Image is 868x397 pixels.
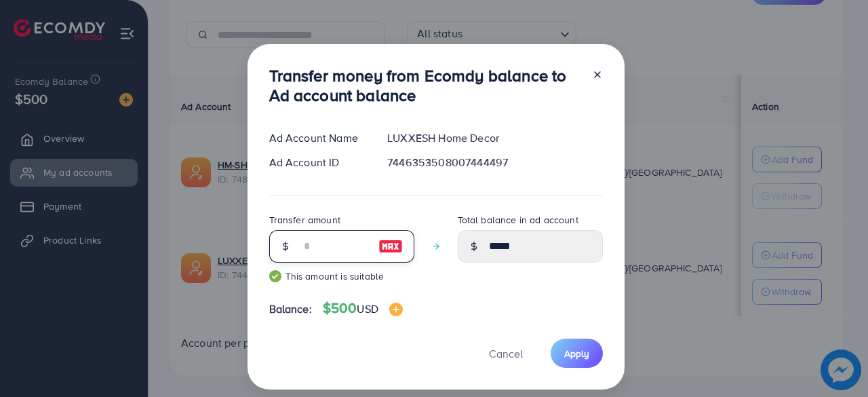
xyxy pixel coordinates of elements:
[269,270,281,282] img: guide
[323,300,403,317] h4: $500
[269,66,581,105] h3: Transfer money from Ecomdy balance to Ad account balance
[564,347,589,360] span: Apply
[269,301,312,317] span: Balance:
[472,339,540,368] button: Cancel
[389,303,403,316] img: image
[357,301,378,316] span: USD
[258,155,377,170] div: Ad Account ID
[269,213,340,227] label: Transfer amount
[378,238,403,254] img: image
[551,339,603,368] button: Apply
[376,130,613,146] div: LUXXESH Home Decor
[258,130,377,146] div: Ad Account Name
[269,269,414,283] small: This amount is suitable
[376,155,613,170] div: 7446353508007444497
[458,213,578,227] label: Total balance in ad account
[489,346,523,361] span: Cancel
